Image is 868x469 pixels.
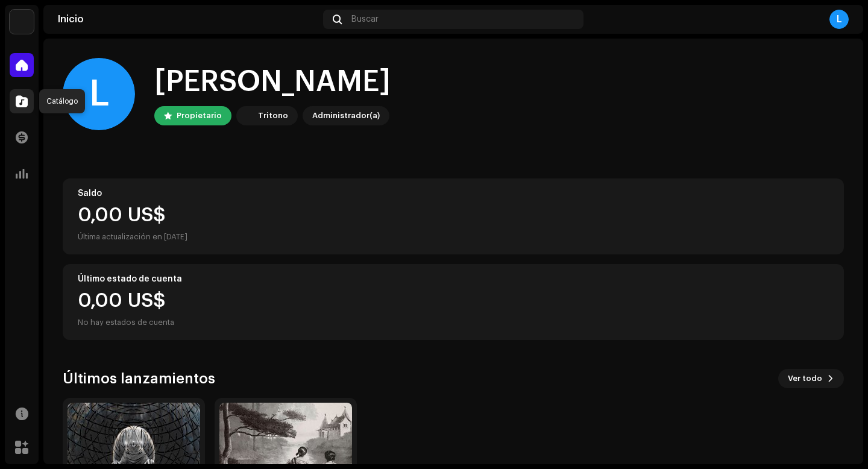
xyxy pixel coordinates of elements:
[778,369,844,388] button: Ver todo
[177,109,222,123] div: Propietario
[58,14,318,24] div: Inicio
[312,109,380,123] div: Administrador(a)
[239,109,253,123] img: 78f3867b-a9d0-4b96-9959-d5e4a689f6cf
[829,10,849,29] div: L
[63,369,215,388] h3: Últimos lanzamientos
[258,109,288,123] div: Tritono
[788,367,822,391] span: Ver todo
[78,189,829,198] div: Saldo
[351,14,379,24] span: Buscar
[63,178,844,254] re-o-card-value: Saldo
[63,264,844,340] re-o-card-value: Último estado de cuenta
[63,58,135,130] div: L
[154,63,391,101] div: [PERSON_NAME]
[78,274,829,284] div: Último estado de cuenta
[78,230,829,244] div: Última actualización en [DATE]
[78,315,174,330] div: No hay estados de cuenta
[10,10,34,34] img: 78f3867b-a9d0-4b96-9959-d5e4a689f6cf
